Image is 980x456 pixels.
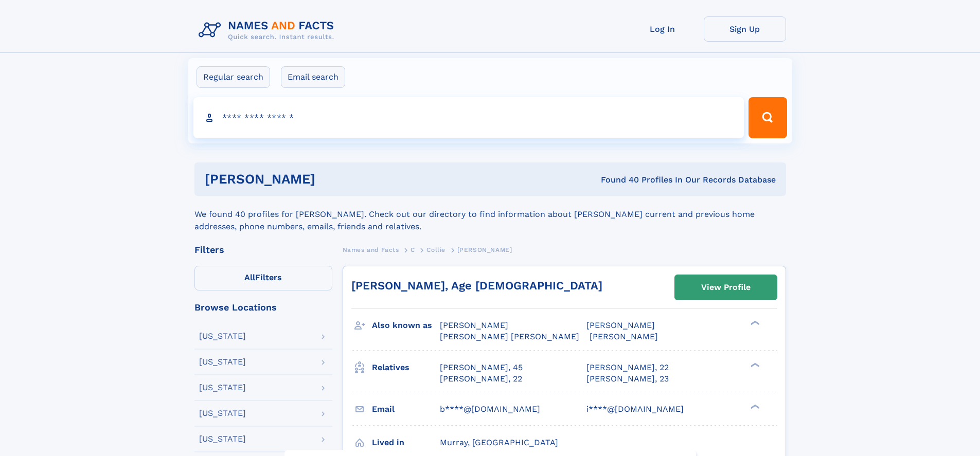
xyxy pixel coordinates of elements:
[372,317,440,334] h3: Also known as
[372,359,440,376] h3: Relatives
[458,174,776,186] div: Found 40 Profiles In Our Records Database
[281,66,345,88] label: Email search
[351,279,602,292] a: [PERSON_NAME], Age [DEMOGRAPHIC_DATA]
[426,243,446,256] a: Collie
[197,66,270,88] label: Regular search
[194,16,343,44] img: Logo Names and Facts
[748,361,760,368] div: ❯
[194,266,332,290] label: Filters
[411,243,415,256] a: C
[199,435,246,443] div: [US_STATE]
[194,196,786,233] div: We found 40 profiles for [PERSON_NAME]. Check out our directory to find information about [PERSON...
[205,173,458,186] h1: [PERSON_NAME]
[372,434,440,451] h3: Lived in
[440,320,508,330] span: [PERSON_NAME]
[411,246,415,253] span: C
[748,403,760,410] div: ❯
[457,246,512,253] span: [PERSON_NAME]
[586,373,669,385] a: [PERSON_NAME], 23
[440,373,522,385] a: [PERSON_NAME], 22
[749,97,787,138] button: Search Button
[194,245,332,254] div: Filters
[621,16,704,42] a: Log In
[675,275,777,300] a: View Profile
[194,303,332,312] div: Browse Locations
[590,332,658,341] span: [PERSON_NAME]
[440,332,579,341] span: [PERSON_NAME] [PERSON_NAME]
[440,362,523,373] a: [PERSON_NAME], 45
[701,276,751,299] div: View Profile
[372,400,440,418] h3: Email
[199,409,246,417] div: [US_STATE]
[748,320,760,326] div: ❯
[199,384,246,392] div: [US_STATE]
[586,320,655,330] span: [PERSON_NAME]
[199,358,246,366] div: [US_STATE]
[244,272,255,282] span: All
[193,97,744,138] input: search input
[440,437,558,447] span: Murray, [GEOGRAPHIC_DATA]
[426,246,446,253] span: Collie
[199,332,246,340] div: [US_STATE]
[586,362,669,373] a: [PERSON_NAME], 22
[343,243,399,256] a: Names and Facts
[704,16,786,42] a: Sign Up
